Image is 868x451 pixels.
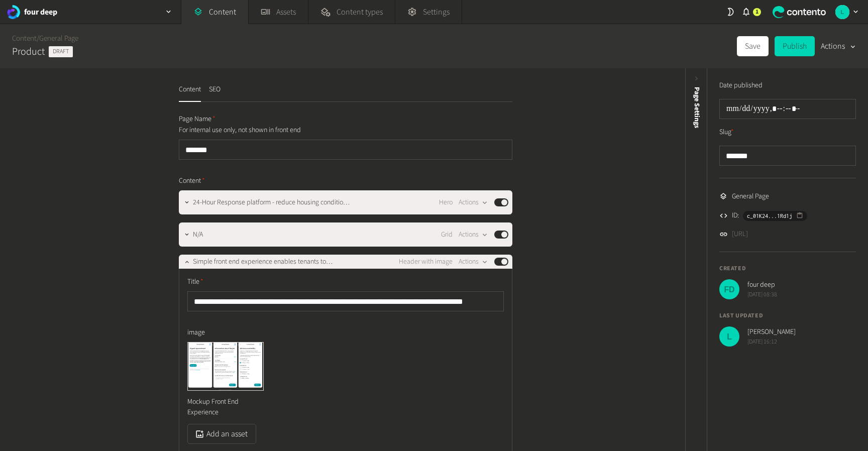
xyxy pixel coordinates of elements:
span: ID: [732,210,739,221]
button: Save [737,36,769,56]
img: Luke [835,5,849,19]
span: 1 [755,8,758,17]
span: 24-Hour Response platform - reduce housing condition claims. [193,197,351,208]
span: Draft [49,46,73,57]
span: [DATE] 16:12 [747,337,796,347]
button: Actions [821,36,856,56]
button: Actions [459,229,488,241]
span: N/A [193,230,203,240]
button: Actions [459,256,488,268]
span: Content [179,176,205,186]
div: Mockup Front End Experience [187,391,264,424]
span: Settings [423,6,450,18]
img: Luke [719,326,739,347]
span: Hero [439,197,453,208]
span: Grid [441,230,453,240]
p: For internal use only, not shown in front end [179,125,407,136]
button: Content [179,84,201,102]
span: General Page [732,191,769,202]
h4: Last updated [719,311,856,320]
img: four deep [719,279,739,299]
span: Page Name [179,114,215,125]
label: Date published [719,80,763,91]
button: Publish [775,36,815,56]
img: Mockup Front End Experience [188,343,263,390]
span: c_01K24...1Rd1j [747,211,792,220]
h2: four deep [24,6,57,18]
button: c_01K24...1Rd1j [743,211,807,221]
button: Add an asset [187,424,256,444]
span: Simple front end experience enables tenants to immediately r… [193,257,351,267]
span: image [187,327,205,338]
span: four deep [747,280,777,290]
h4: Created [719,264,856,273]
span: / [37,33,39,44]
span: Title [187,277,203,287]
label: Slug [719,127,734,138]
span: [PERSON_NAME] [747,327,796,337]
span: Page Settings [692,87,702,128]
button: SEO [209,84,221,102]
span: [DATE] 08:38 [747,290,777,299]
a: General Page [39,33,78,44]
span: Content types [337,6,383,18]
span: Header with image [399,257,453,267]
img: four deep [6,5,20,19]
h2: Product [12,44,45,59]
button: Actions [459,196,488,208]
a: Content [12,33,37,44]
a: [URL] [732,229,748,240]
